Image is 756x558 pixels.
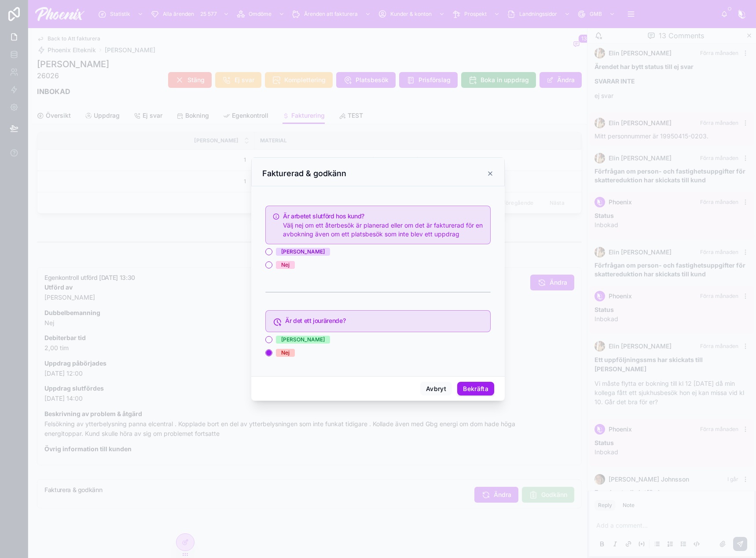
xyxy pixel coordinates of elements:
[262,168,346,179] h3: Fakturerad & godkänn
[283,221,483,239] div: Välj nej om ett återbesök är planerad eller om det är fakturerad för en avbokning även om ett pla...
[457,382,494,396] button: Bekräfta
[285,318,483,324] h5: Är det ett jourärende?
[281,261,290,269] div: Nej
[281,349,290,357] div: Nej
[283,213,483,219] h5: Är arbetet slutförd hos kund?
[420,382,452,396] button: Avbryt
[281,248,325,256] div: [PERSON_NAME]
[283,221,483,238] span: Välj nej om ett återbesök är planerad eller om det är fakturerad för en avbokning även om ett pla...
[281,336,325,344] div: [PERSON_NAME]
